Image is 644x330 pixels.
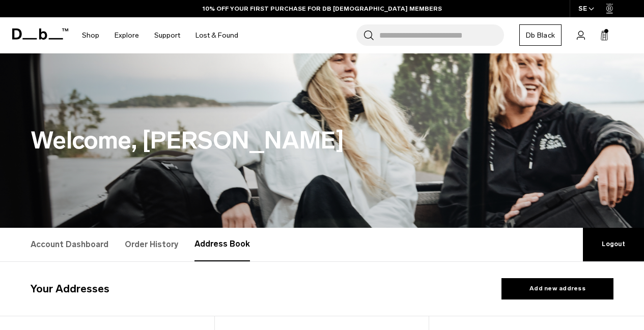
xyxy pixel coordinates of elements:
[31,228,108,261] a: Account Dashboard
[31,123,613,159] h1: Welcome, [PERSON_NAME]
[519,24,562,46] a: Db Black
[82,17,99,53] a: Shop
[154,17,180,53] a: Support
[31,281,109,297] h4: Your Addresses
[115,17,139,53] a: Explore
[125,228,178,261] a: Order History
[203,4,442,13] a: 10% OFF YOUR FIRST PURCHASE FOR DB [DEMOGRAPHIC_DATA] MEMBERS
[194,228,250,261] a: Address Book
[74,17,246,53] nav: Main Navigation
[583,228,644,261] a: Logout
[501,278,613,299] button: Add new address
[195,17,238,53] a: Lost & Found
